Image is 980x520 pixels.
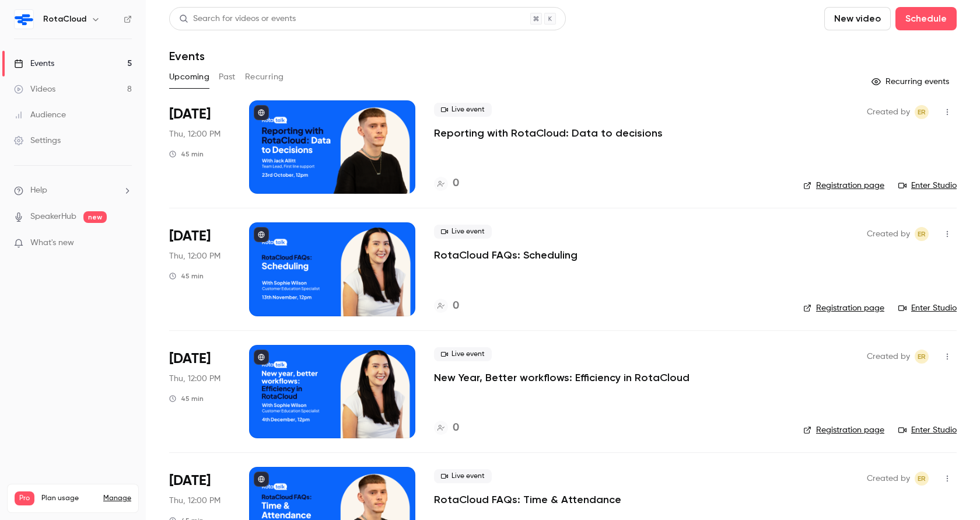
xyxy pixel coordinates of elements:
span: Created by [867,227,910,241]
a: Enter Studio [898,180,957,191]
span: Ethan Rylett [915,227,929,241]
div: Videos [14,83,55,95]
span: Thu, 12:00 PM [169,128,220,140]
span: Live event [434,103,492,117]
a: Manage [103,494,131,503]
div: 45 min [169,149,204,159]
a: Registration page [803,180,884,191]
img: RotaCloud [15,10,33,29]
span: [DATE] [169,472,211,490]
span: Created by [867,350,910,364]
span: ER [918,227,926,241]
span: ER [918,105,926,119]
button: Past [219,68,236,86]
span: Plan usage [41,494,96,503]
div: Events [14,58,54,69]
span: ER [918,472,926,486]
button: Recurring [245,68,284,86]
h4: 0 [453,298,459,314]
span: Live event [434,347,492,361]
span: new [83,211,107,223]
span: Created by [867,105,910,119]
div: Search for videos or events [179,13,296,25]
a: RotaCloud FAQs: Time & Attendance [434,493,621,507]
button: Upcoming [169,68,209,86]
div: 45 min [169,271,204,281]
span: ER [918,350,926,364]
a: Registration page [803,302,884,314]
span: [DATE] [169,105,211,124]
span: Help [30,184,47,197]
span: Ethan Rylett [915,105,929,119]
span: [DATE] [169,350,211,368]
button: Schedule [895,7,957,30]
span: Ethan Rylett [915,350,929,364]
a: New Year, Better workflows: Efficiency in RotaCloud [434,371,689,385]
a: Reporting with RotaCloud: Data to decisions [434,126,663,140]
div: Settings [14,135,61,146]
div: Dec 4 Thu, 12:00 PM (Europe/London) [169,345,230,438]
h6: RotaCloud [43,13,86,25]
a: Registration page [803,424,884,436]
span: Ethan Rylett [915,472,929,486]
span: Live event [434,225,492,239]
div: Audience [14,109,66,121]
a: Enter Studio [898,302,957,314]
a: SpeakerHub [30,211,76,223]
a: RotaCloud FAQs: Scheduling [434,248,577,262]
li: help-dropdown-opener [14,184,132,197]
span: Thu, 12:00 PM [169,373,220,385]
div: 45 min [169,394,204,403]
span: Thu, 12:00 PM [169,250,220,262]
a: 0 [434,298,459,314]
span: Created by [867,472,910,486]
span: [DATE] [169,227,211,246]
a: Enter Studio [898,424,957,436]
h1: Events [169,49,205,63]
div: Nov 13 Thu, 12:00 PM (Europe/London) [169,222,230,316]
button: New video [824,7,891,30]
button: Recurring events [866,72,957,91]
a: 0 [434,420,459,436]
span: Thu, 12:00 PM [169,495,220,507]
div: Oct 23 Thu, 12:00 PM (Europe/London) [169,100,230,194]
h4: 0 [453,176,459,191]
span: Pro [15,491,34,505]
span: What's new [30,237,74,249]
span: Live event [434,469,492,483]
a: 0 [434,176,459,191]
h4: 0 [453,420,459,436]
